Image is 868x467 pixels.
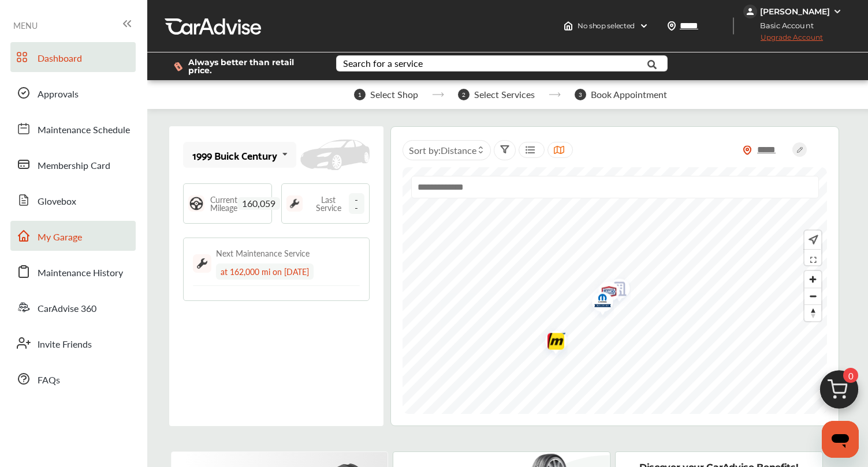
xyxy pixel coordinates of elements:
[760,6,830,17] div: [PERSON_NAME]
[216,247,310,259] div: Next Maintenance Service
[600,273,629,309] div: Map marker
[743,5,757,18] img: jVpblrzwTbfkPYzPPzSLxeg0AAAAASUVORK5CYII=
[286,195,303,212] img: maintenance_logo
[833,7,842,16] img: WGsFRI8htEPBVLJbROoPRyZpYNWhNONpIPPETTm6eUC0GeLEiAAAAAElFTkSuQmCC
[13,21,38,30] span: MENU
[10,114,136,144] a: Maintenance Schedule
[10,221,136,251] a: My Garage
[237,197,280,210] span: 160,059
[10,257,136,287] a: Maintenance History
[10,328,136,358] a: Invite Friends
[354,89,366,100] span: 1
[811,365,867,420] img: cart_icon.3d0951e8.svg
[744,20,822,32] span: Basic Account
[343,59,423,68] div: Search for a service
[174,62,182,71] img: dollor_label_vector.a70140d1.svg
[10,292,136,322] a: CarAdvise 360
[474,89,535,100] span: Select Services
[564,21,573,31] img: header-home-logo.8d720a4f.svg
[192,149,277,161] div: 1999 Buick Century
[38,230,82,245] span: My Garage
[441,144,476,157] span: Distance
[349,193,365,214] span: --
[843,368,858,383] span: 0
[804,288,821,304] span: Zoom out
[804,305,821,321] span: Reset bearing to north
[38,159,110,174] span: Membership Card
[537,325,565,361] div: Map marker
[409,144,476,157] span: Sort by :
[210,195,237,212] span: Current Mileage
[575,89,586,100] span: 3
[10,42,136,72] a: Dashboard
[308,195,349,212] span: Last Service
[38,51,82,66] span: Dashboard
[583,286,614,319] img: logo-mopar.png
[667,21,676,31] img: location_vector.a44bc228.svg
[38,194,76,209] span: Glovebox
[804,288,821,304] button: Zoom out
[370,89,418,100] span: Select Shop
[806,233,818,246] img: recenter.ce011a49.svg
[38,87,79,102] span: Approvals
[743,145,752,155] img: location_vector_orange.38f05af8.svg
[743,33,823,47] span: Upgrade Account
[193,254,211,273] img: maintenance_logo
[403,167,827,414] canvas: Map
[38,373,60,388] span: FAQs
[804,271,821,288] button: Zoom in
[10,185,136,215] a: Glovebox
[537,325,567,361] img: logo-meineke.png
[10,78,136,108] a: Approvals
[590,276,619,312] div: Map marker
[188,58,318,74] span: Always better than retail price.
[10,364,136,394] a: FAQs
[432,92,444,97] img: stepper-arrow.e24c07c6.svg
[822,421,859,458] iframe: Button to launch messaging window
[591,89,667,100] span: Book Appointment
[188,195,204,212] img: steering_logo
[38,302,96,317] span: CarAdvise 360
[804,304,821,321] button: Reset bearing to north
[583,286,612,319] div: Map marker
[639,21,649,31] img: header-down-arrow.9dd2ce7d.svg
[216,263,314,280] div: at 162,000 mi on [DATE]
[549,92,561,97] img: stepper-arrow.e24c07c6.svg
[458,89,470,100] span: 2
[300,140,370,171] img: placeholder_car.fcab19be.svg
[578,21,635,31] span: No shop selected
[38,337,92,352] span: Invite Friends
[590,276,620,312] img: logo-aamco.png
[38,266,123,281] span: Maintenance History
[600,273,631,309] img: empty_shop_logo.394c5474.svg
[733,17,734,35] img: header-divider.bc55588e.svg
[10,149,136,179] a: Membership Card
[38,123,130,138] span: Maintenance Schedule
